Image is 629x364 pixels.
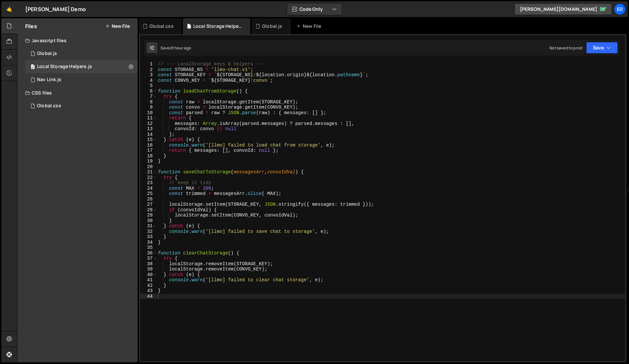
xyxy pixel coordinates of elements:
[17,86,138,99] div: CSS files
[140,197,157,202] div: 26
[37,77,61,83] div: Nav Link.js
[140,105,157,110] div: 9
[140,99,157,105] div: 8
[262,23,282,29] div: Global.js
[25,23,37,30] h2: Files
[140,240,157,245] div: 34
[140,186,157,191] div: 24
[549,45,582,51] div: Not saved to prod
[140,213,157,218] div: 29
[31,65,35,70] span: 0
[140,121,157,127] div: 12
[140,67,157,73] div: 2
[193,23,242,29] div: Local Storage Helpers.js
[614,3,626,15] a: Ed
[140,267,157,272] div: 39
[140,83,157,89] div: 5
[140,272,157,278] div: 40
[140,261,157,267] div: 38
[25,5,86,13] div: [PERSON_NAME] Demo
[140,153,157,159] div: 18
[140,245,157,251] div: 35
[140,72,157,78] div: 3
[149,23,174,29] div: Global.css
[140,288,157,294] div: 43
[25,99,138,113] div: 16903/46267.css
[25,47,138,60] div: 16903/46266.js
[140,143,157,148] div: 16
[140,159,157,164] div: 19
[140,223,157,229] div: 31
[25,73,138,86] div: 16903/46272.js
[37,51,57,57] div: Global.js
[140,137,157,143] div: 15
[140,283,157,288] div: 42
[586,42,618,54] button: Save
[140,202,157,207] div: 27
[172,45,191,51] div: 1 hour ago
[140,277,157,283] div: 41
[140,218,157,224] div: 30
[140,207,157,213] div: 28
[105,24,130,29] button: New File
[140,126,157,132] div: 13
[140,89,157,94] div: 6
[140,110,157,116] div: 10
[296,23,324,29] div: New File
[25,60,138,73] div: 16903/46325.js
[140,61,157,67] div: 1
[140,229,157,234] div: 32
[140,115,157,121] div: 11
[140,294,157,299] div: 44
[140,164,157,170] div: 20
[1,1,17,17] a: 🤙
[140,180,157,186] div: 23
[140,132,157,137] div: 14
[140,251,157,256] div: 36
[161,45,191,51] div: Saved
[140,94,157,99] div: 7
[17,34,138,47] div: Javascript files
[140,78,157,83] div: 4
[140,169,157,175] div: 21
[287,3,342,15] button: Code Only
[37,103,61,109] div: Global.css
[140,148,157,153] div: 17
[140,234,157,240] div: 33
[514,3,612,15] a: [PERSON_NAME][DOMAIN_NAME]
[37,64,92,70] div: Local Storage Helpers.js
[140,191,157,197] div: 25
[140,256,157,261] div: 37
[140,175,157,181] div: 22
